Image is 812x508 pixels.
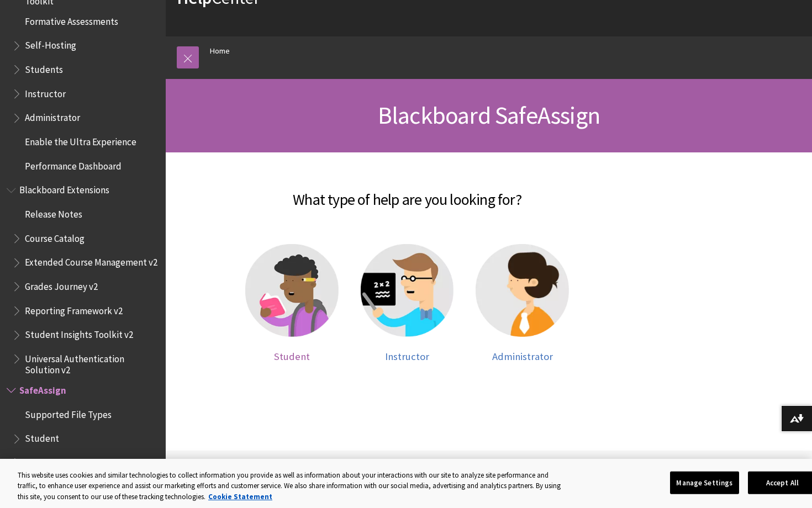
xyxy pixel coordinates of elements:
[361,244,454,337] img: Instructor help
[25,326,133,341] span: Student Insights Toolkit v2
[25,350,158,375] span: Universal Authentication Solution v2
[25,430,59,444] span: Student
[208,492,272,501] a: More information about your privacy, opens in a new tab
[245,244,339,337] img: Student help
[19,181,109,196] span: Blackboard Extensions
[476,244,569,363] a: Administrator help Administrator
[25,253,157,268] span: Extended Course Management v2
[25,12,118,27] span: Formative Assessments
[476,244,569,337] img: Administrator help
[25,157,122,172] span: Performance Dashboard
[25,453,66,468] span: Instructor
[25,133,136,147] span: Enable the Ultra Experience
[25,229,85,244] span: Course Catalog
[210,44,230,58] a: Home
[492,350,553,363] span: Administrator
[385,350,429,363] span: Instructor
[25,405,112,420] span: Supported File Types
[25,60,63,75] span: Students
[7,381,159,496] nav: Book outline for Blackboard SafeAssign
[25,301,123,316] span: Reporting Framework v2
[7,181,159,376] nav: Book outline for Blackboard Extensions
[25,205,82,220] span: Release Notes
[19,381,66,396] span: SafeAssign
[177,174,637,211] h2: What type of help are you looking for?
[18,470,568,502] div: This website uses cookies and similar technologies to collect information you provide as well as ...
[378,100,600,130] span: Blackboard SafeAssign
[25,36,76,51] span: Self-Hosting
[245,244,339,363] a: Student help Student
[670,471,739,494] button: Manage Settings
[361,244,454,363] a: Instructor help Instructor
[274,350,310,363] span: Student
[25,109,80,124] span: Administrator
[25,84,66,99] span: Instructor
[25,277,98,292] span: Grades Journey v2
